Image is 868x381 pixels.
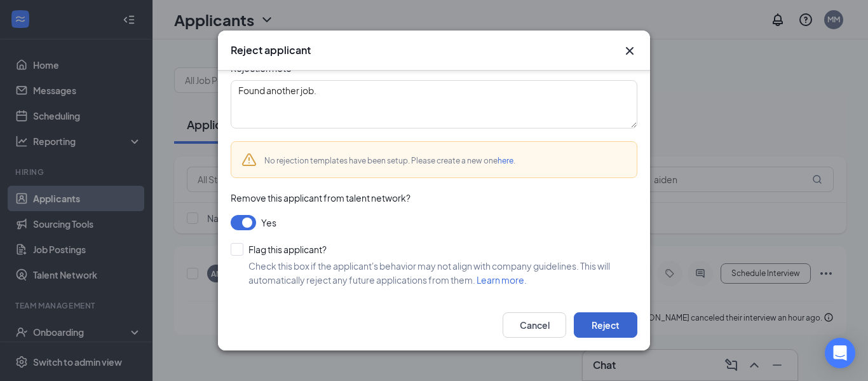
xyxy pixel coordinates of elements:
[231,43,311,57] h3: Reject applicant
[231,80,637,128] textarea: Found another job.
[574,312,637,338] button: Reject
[241,152,257,167] svg: Warning
[825,338,855,368] div: Open Intercom Messenger
[231,62,292,74] span: Rejection note
[264,156,515,165] span: No rejection templates have been setup. Please create a new one .
[477,274,527,286] a: Learn more.
[231,192,410,204] span: Remove this applicant from talent network?
[622,43,637,59] svg: Cross
[503,312,566,338] button: Cancel
[261,215,276,230] span: Yes
[498,156,513,165] a: here
[622,43,637,59] button: Close
[248,260,610,286] span: Check this box if the applicant's behavior may not align with company guidelines. This will autom...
